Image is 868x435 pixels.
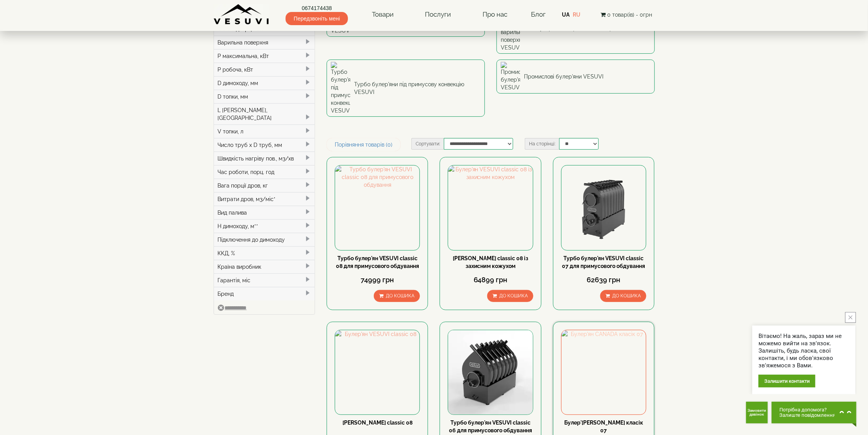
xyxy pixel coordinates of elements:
span: Потрібна допомога? [779,407,835,413]
a: Про нас [475,6,515,24]
a: Порівняння товарів (0) [327,138,401,151]
div: Вид палива [214,206,315,219]
span: До кошика [499,293,528,299]
a: UA [562,12,570,18]
img: Турбо булер'яни під примусову конвекцію VESUVI [331,62,350,114]
button: close button [845,312,856,323]
a: [PERSON_NAME] classic 08 [342,420,413,426]
div: 74999 грн [335,275,420,285]
span: Залиште повідомлення [779,413,835,418]
div: P максимальна, кВт [214,49,315,63]
div: Швидкість нагріву пов., м3/хв [214,152,315,165]
label: Сортувати: [411,138,444,150]
span: До кошика [386,293,414,299]
div: Країна виробник [214,260,315,273]
div: Вітаємо! На жаль, зараз ми не можемо вийти на зв'язок. Залишіть, будь ласка, свої контакти, і ми ... [758,333,849,369]
div: V топки, л [214,125,315,138]
a: Турбо булер'ян VESUVI classic 07 для примусового обдування [562,255,645,269]
div: Варильна поверхня [214,36,315,49]
img: Булер'ян VESUVI classic 08 [335,330,419,415]
button: До кошика [374,290,420,302]
img: Промислові булер'яни VESUVI [501,62,520,91]
span: Передзвоніть мені [286,12,348,25]
span: 0 товар(ів) - 0грн [607,12,652,18]
img: Булер'ян CANADA класік 07 [562,330,646,415]
div: 64899 грн [448,275,533,285]
a: Промислові булер'яни VESUVI Промислові булер'яни VESUVI [496,60,655,94]
img: Булер'ян VESUVI classic 08 із захисним кожухом [448,165,532,250]
button: До кошика [487,290,533,302]
img: Турбо булер'ян VESUVI classic 07 для примусового обдування [562,165,646,250]
a: Турбо булер'яни під примусову конвекцію VESUVI Турбо булер'яни під примусову конвекцію VESUVI [327,60,485,117]
a: Турбо булер'ян VESUVI classic 06 для примусового обдування [449,420,532,433]
div: Число труб x D труб, мм [214,138,315,152]
div: Вага порції дров, кг [214,179,315,192]
div: H димоходу, м** [214,219,315,233]
a: [PERSON_NAME] classic 08 із захисним кожухом [453,255,528,269]
img: Турбо булер'ян VESUVI classic 06 для примусового обдування [448,330,532,415]
button: До кошика [600,290,646,302]
div: Витрати дров, м3/міс* [214,192,315,206]
button: Get Call button [746,402,768,423]
div: Час роботи, порц. год [214,165,315,179]
div: D димоходу, мм [214,76,315,90]
label: На сторінці: [525,138,559,150]
button: 0 товар(ів) - 0грн [598,10,654,19]
div: D топки, мм [214,90,315,103]
div: ККД, % [214,246,315,260]
div: P робоча, кВт [214,63,315,76]
button: Chat button [772,402,856,423]
div: Бренд [214,287,315,300]
div: L [PERSON_NAME], [GEOGRAPHIC_DATA] [214,103,315,125]
div: Гарантія, міс [214,273,315,287]
span: Замовити дзвінок [748,409,766,416]
img: Турбо булер'ян VESUVI classic 08 для примусового обдування [335,165,419,250]
a: RU [573,12,580,18]
a: Булер'[PERSON_NAME] класік 07 [564,420,643,433]
a: Послуги [417,6,459,24]
span: До кошика [612,293,641,299]
div: Підключення до димоходу [214,233,315,246]
a: 0674174438 [286,4,348,12]
div: Залишити контакти [758,375,815,387]
a: Турбо булер'ян VESUVI classic 08 для примусового обдування [336,255,419,269]
img: Завод VESUVI [214,4,270,25]
a: Блог [531,10,546,18]
div: 62639 грн [561,275,646,285]
a: Товари [364,6,401,24]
